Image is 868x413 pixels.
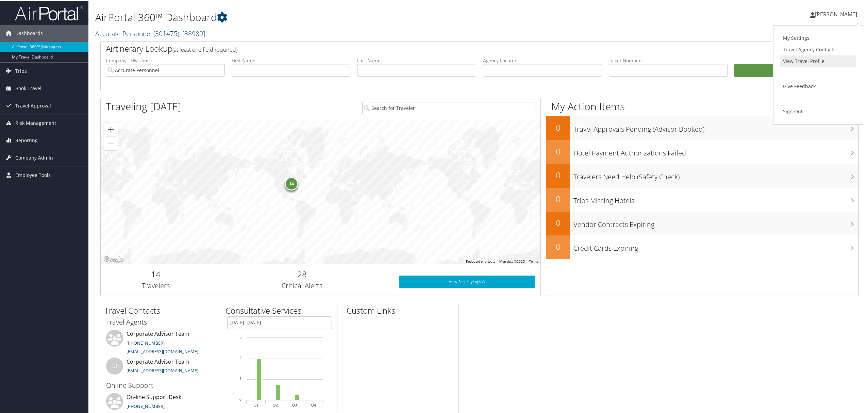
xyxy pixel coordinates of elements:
span: Trips [15,62,27,79]
a: [PERSON_NAME] [810,3,864,24]
span: Dashboards [15,24,43,41]
div: CT [106,357,123,374]
a: Terms (opens in new tab) [529,259,538,263]
span: Employee Tools [15,166,51,183]
h2: Consultative Services [226,304,337,316]
a: Sign Out [780,105,856,117]
label: Ticket Number: [609,56,728,63]
h3: Online Support [106,380,211,390]
h1: My Action Items [546,99,858,113]
a: My Settings [780,32,856,43]
h3: Credit Cards Expiring [573,239,858,252]
text: Q3 [292,402,297,407]
img: Google [102,254,125,263]
h2: Airtinerary Lookup [106,42,790,54]
span: Risk Management [15,114,56,131]
text: Q2 [273,402,278,407]
a: [EMAIL_ADDRESS][DOMAIN_NAME] [127,367,198,373]
a: 0Hotel Payment Authorizations Failed [546,139,858,163]
tspan: 1 [239,376,241,380]
a: 0Credit Cards Expiring [546,235,858,259]
a: [EMAIL_ADDRESS][DOMAIN_NAME] [127,348,198,354]
h3: Critical Alerts [216,280,389,290]
h2: 0 [546,121,570,133]
label: First Name: [232,56,351,63]
a: 0Vendor Contracts Expiring [546,211,858,235]
span: Map data ©2025 [499,259,525,263]
h3: Hotel Payment Authorizations Failed [573,144,858,157]
a: Give Feedback [780,80,856,92]
span: Book Travel [15,79,41,96]
h2: 14 [106,268,205,279]
h3: Travelers Need Help (Safety Check) [573,168,858,181]
span: [PERSON_NAME] [815,10,857,17]
h2: 0 [546,145,570,156]
h1: AirPortal 360™ Dashboard [95,10,608,24]
h2: Travel Contacts [104,304,216,316]
h2: 28 [216,268,389,279]
h2: Custom Links [347,304,458,316]
span: ( 301475 ) [153,28,179,37]
tspan: 3 [239,334,241,338]
label: Company - Division: [106,56,225,63]
button: Keyboard shortcuts [466,259,495,263]
button: Zoom out [104,136,118,150]
h2: 0 [546,216,570,228]
h2: 0 [546,193,570,204]
a: 0Travel Approvals Pending (Advisor Booked) [546,116,858,139]
a: 0Travelers Need Help (Safety Check) [546,163,858,187]
a: Open this area in Google Maps (opens a new window) [102,254,125,263]
a: Accurate Personnel [95,28,205,37]
h2: 0 [546,169,570,180]
h3: Travelers [106,280,205,290]
div: 14 [285,176,298,190]
h1: Traveling [DATE] [106,99,181,113]
h3: Trips Missing Hotels [573,192,858,205]
text: Q1 [254,402,259,407]
a: Travel Agency Contacts [780,43,856,55]
li: Corporate Advisor Team [103,357,214,379]
input: Search for Traveler [362,101,535,114]
li: Corporate Advisor Team [103,329,214,357]
button: Zoom in [104,122,118,136]
h3: Travel Agents [106,317,211,326]
span: Reporting [15,131,38,148]
span: Travel Approval [15,97,51,114]
a: View SecurityLogic® [399,275,535,287]
h3: Vendor Contracts Expiring [573,216,858,229]
span: Company Admin [15,149,53,166]
a: View Travel Profile [780,55,856,66]
button: Search [734,63,853,77]
a: [PHONE_NUMBER] [127,339,165,345]
h2: 0 [546,240,570,252]
span: (at least one field required) [172,45,237,53]
h3: Travel Approvals Pending (Advisor Booked) [573,120,858,133]
text: Q4 [311,402,316,407]
label: Agency Locator: [483,56,602,63]
a: 0Trips Missing Hotels [546,187,858,211]
span: , [ 38989 ] [179,28,205,37]
a: [PHONE_NUMBER] [127,402,165,409]
tspan: 2 [239,355,241,359]
label: Last Name: [357,56,476,63]
img: airportal-logo.png [15,4,83,20]
tspan: 0 [239,397,241,401]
